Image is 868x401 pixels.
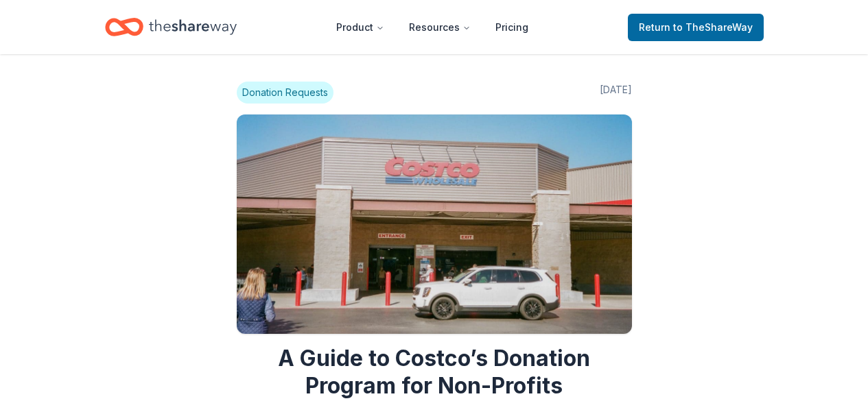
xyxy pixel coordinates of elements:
[105,11,237,43] a: Home
[237,114,632,334] img: Image for A Guide to Costco’s Donation Program for Non-Profits
[600,82,632,104] span: [DATE]
[484,14,539,41] a: Pricing
[325,11,539,43] nav: Main
[237,345,632,400] h1: A Guide to Costco’s Donation Program for Non-Profits
[325,14,395,41] button: Product
[398,14,482,41] button: Resources
[237,82,333,104] span: Donation Requests
[639,19,753,36] span: Return
[628,14,764,41] a: Returnto TheShareWay
[673,21,753,33] span: to TheShareWay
